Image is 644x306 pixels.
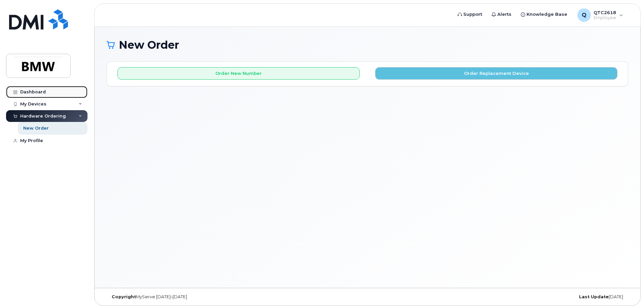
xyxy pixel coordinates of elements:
[117,67,360,80] button: Order New Number
[112,294,136,299] strong: Copyright
[454,294,628,300] div: [DATE]
[107,39,628,51] h1: New Order
[615,277,639,301] iframe: Messenger Launcher
[375,67,617,80] button: Order Replacement Device
[107,294,281,300] div: MyServe [DATE]–[DATE]
[579,294,609,299] strong: Last Update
